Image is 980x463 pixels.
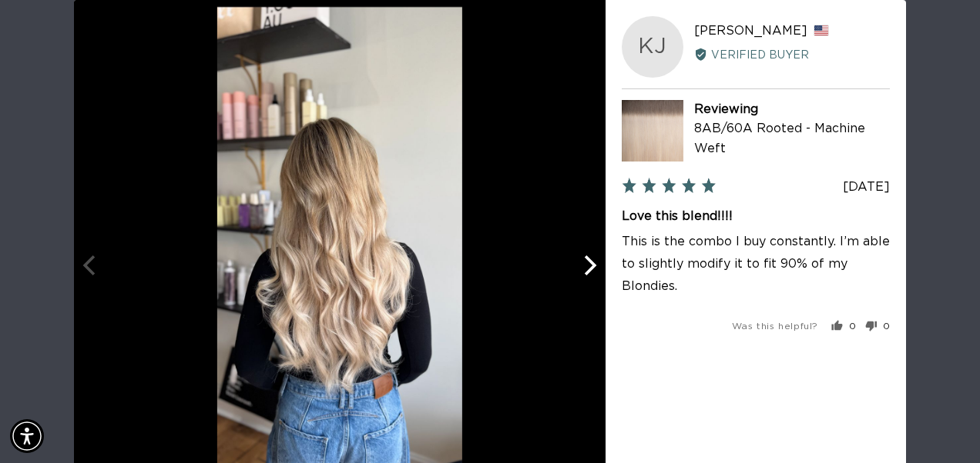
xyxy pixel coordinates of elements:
span: Was this helpful? [732,321,818,331]
div: Verified Buyer [694,47,890,64]
span: [PERSON_NAME] [694,25,807,37]
span: [DATE] [843,181,890,193]
button: No [859,321,890,333]
a: 8AB/60A Rooted - Machine Weft [694,122,865,155]
div: Reviewing [694,100,890,120]
span: United States [814,25,829,36]
div: KJ [622,16,683,78]
button: Next [572,248,606,282]
button: Yes [831,321,856,333]
img: 8AB/60A Rooted - Machine Weft [622,100,683,162]
p: This is the combo I buy constantly. I’m able to slightly modify it to fit 90% of my Blondies. [622,231,890,297]
h2: Love this blend!!!! [622,208,890,225]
